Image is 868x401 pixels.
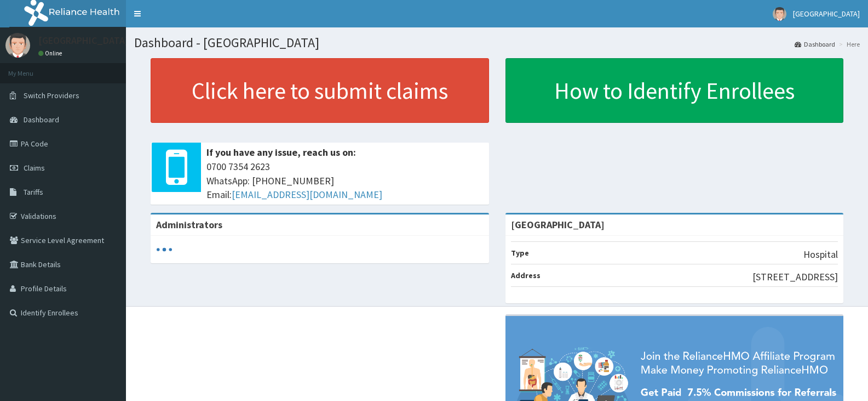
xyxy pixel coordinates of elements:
b: Type [511,248,529,258]
h1: Dashboard - [GEOGRAPHIC_DATA] [134,36,860,50]
svg: audio-loading [156,241,173,258]
span: [GEOGRAPHIC_DATA] [793,9,860,19]
b: If you have any issue, reach us on: [206,146,356,159]
span: 0700 7354 2623 WhatsApp: [PHONE_NUMBER] Email: [206,160,484,202]
span: Dashboard [24,115,59,125]
img: User Image [773,7,786,21]
p: [STREET_ADDRESS] [752,270,838,284]
a: Online [38,49,65,57]
img: User Image [5,33,30,58]
p: Hospital [803,247,838,262]
span: Switch Providers [24,91,79,100]
span: Tariffs [24,187,43,197]
b: Address [511,270,541,280]
p: [GEOGRAPHIC_DATA] [38,36,129,46]
a: Click here to submit claims [151,58,489,123]
b: Administrators [156,218,222,231]
a: How to Identify Enrollees [505,58,844,123]
strong: [GEOGRAPHIC_DATA] [511,218,605,231]
span: Claims [24,163,45,173]
a: Dashboard [795,39,835,49]
li: Here [836,39,860,49]
a: [EMAIL_ADDRESS][DOMAIN_NAME] [232,188,382,201]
